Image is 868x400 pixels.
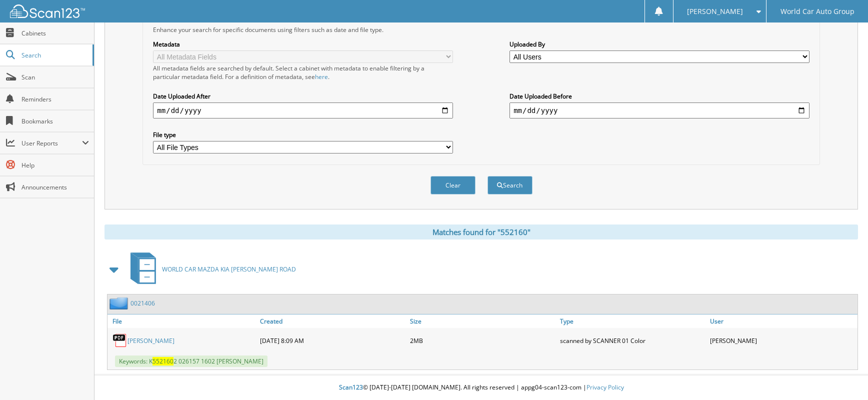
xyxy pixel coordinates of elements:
[21,139,82,147] span: User Reports
[586,383,624,391] a: Privacy Policy
[148,25,814,34] div: Enhance your search for specific documents using filters such as date and file type.
[115,355,267,367] span: Keywords: K 2 026157 1602 [PERSON_NAME]
[94,375,868,400] div: © [DATE]-[DATE] [DOMAIN_NAME]. All rights reserved | appg04-scan123-com |
[10,4,85,18] img: scan123-logo-white.svg
[127,336,174,345] a: [PERSON_NAME]
[124,249,296,289] a: WORLD CAR MAZDA KIA [PERSON_NAME] ROAD
[107,314,257,328] a: File
[153,64,453,81] div: All metadata fields are searched by default. Select a cabinet with metadata to enable filtering b...
[130,299,155,307] a: 0021406
[153,92,453,100] label: Date Uploaded After
[557,330,707,350] div: scanned by SCANNER 01 Color
[21,117,89,125] span: Bookmarks
[407,314,557,328] a: Size
[487,176,532,194] button: Search
[153,40,453,48] label: Metadata
[21,183,89,191] span: Announcements
[153,102,453,118] input: start
[315,72,328,81] a: here
[707,330,857,350] div: [PERSON_NAME]
[257,314,407,328] a: Created
[21,161,89,169] span: Help
[21,51,87,59] span: Search
[430,176,475,194] button: Clear
[104,224,858,239] div: Matches found for "552160"
[153,130,453,139] label: File type
[21,73,89,81] span: Scan
[509,92,809,100] label: Date Uploaded Before
[112,333,127,348] img: PDF.png
[687,8,743,14] span: [PERSON_NAME]
[162,265,296,273] span: WORLD CAR MAZDA KIA [PERSON_NAME] ROAD
[407,330,557,350] div: 2MB
[21,29,89,37] span: Cabinets
[780,8,854,14] span: World Car Auto Group
[557,314,707,328] a: Type
[509,102,809,118] input: end
[257,330,407,350] div: [DATE] 8:09 AM
[509,40,809,48] label: Uploaded By
[21,95,89,103] span: Reminders
[707,314,857,328] a: User
[818,352,868,400] iframe: Chat Widget
[109,297,130,309] img: folder2.png
[339,383,363,391] span: Scan123
[152,357,173,365] span: 552160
